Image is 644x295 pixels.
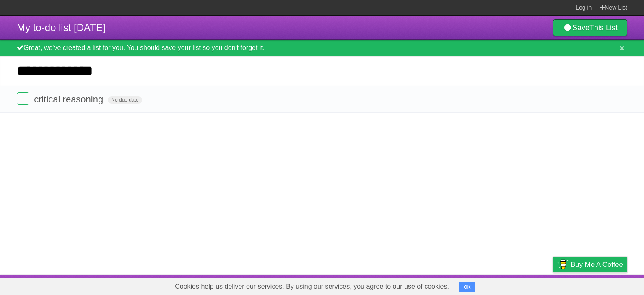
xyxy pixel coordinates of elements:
[571,257,623,272] span: Buy me a coffee
[17,92,29,105] label: Done
[574,277,627,293] a: Suggest a feature
[441,277,459,293] a: About
[542,277,564,293] a: Privacy
[34,94,105,104] span: critical reasoning
[17,22,106,33] span: My to-do list [DATE]
[514,277,532,293] a: Terms
[557,257,569,272] img: Buy me a coffee
[469,277,503,293] a: Developers
[108,96,142,104] span: No due date
[553,19,627,36] a: SaveThis List
[553,257,627,272] a: Buy me a coffee
[166,278,457,295] span: Cookies help us deliver our services. By using our services, you agree to our use of cookies.
[459,282,475,292] button: OK
[589,23,618,32] b: This List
